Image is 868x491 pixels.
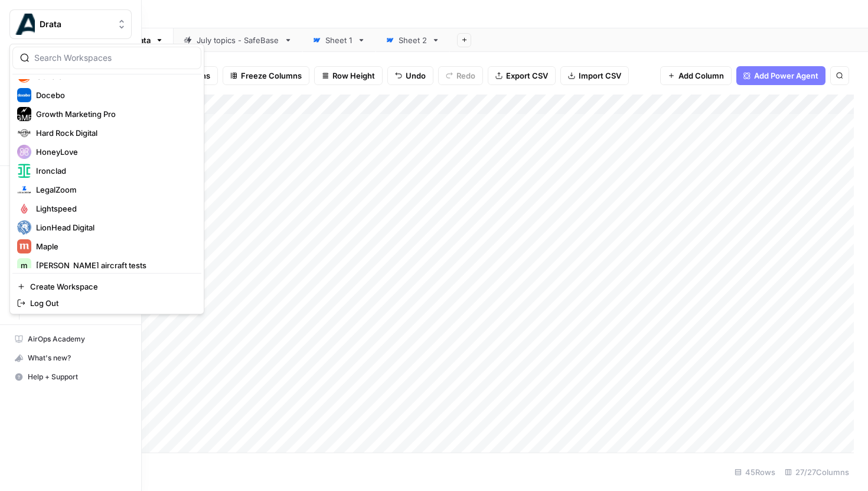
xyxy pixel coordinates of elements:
button: Workspace: Drata [9,9,132,39]
a: Create Workspace [12,278,201,295]
button: Undo [387,66,433,85]
img: Hard Rock Digital Logo [17,126,31,140]
span: Export CSV [506,70,548,82]
button: Add Column [660,66,732,85]
a: Log Out [12,295,201,311]
img: Ironclad Logo [17,164,31,178]
span: Redo [456,70,475,82]
div: Sheet 1 [325,34,353,46]
button: Import CSV [560,66,629,85]
a: AirOps Academy [9,330,132,349]
span: Ironclad [36,165,192,177]
img: Growth Marketing Pro Logo [17,107,31,121]
img: Docebo Logo [17,88,31,102]
span: Add Power Agent [754,70,818,82]
div: 27/27 Columns [780,463,854,482]
span: Docebo [36,89,192,101]
span: Freeze Columns [241,70,302,82]
a: Sheet 1 [302,28,376,52]
span: Maple [36,240,192,252]
span: HoneyLove [36,146,192,158]
span: Row Height [332,70,375,82]
span: m [21,259,28,271]
span: Create Workspace [30,281,192,292]
span: Add Column [678,70,724,82]
span: Help + Support [28,372,126,382]
div: 45 Rows [730,463,780,482]
span: Drata [40,18,111,30]
div: Sheet 2 [399,34,427,46]
button: What's new? [9,349,132,368]
span: Growth Marketing Pro [36,108,192,120]
a: July topics - SafeBase [174,28,302,52]
span: Lightspeed [36,203,192,214]
span: Undo [406,70,426,82]
button: Row Height [314,66,383,85]
button: Add Power Agent [736,66,825,85]
img: Lightspeed Logo [17,201,31,216]
div: Workspace: Drata [9,44,204,314]
span: Import CSV [579,70,621,82]
div: What's new? [10,349,131,367]
button: Redo [438,66,483,85]
img: LegalZoom Logo [17,183,31,197]
span: AirOps Academy [28,334,126,344]
img: Maple Logo [17,239,31,253]
button: Help + Support [9,368,132,386]
div: July topics - SafeBase [197,34,279,46]
input: Search Workspaces [34,52,194,64]
img: Drata Logo [14,14,35,35]
button: Freeze Columns [223,66,309,85]
span: LionHead Digital [36,222,192,233]
button: Export CSV [488,66,556,85]
a: Sheet 2 [376,28,450,52]
span: LegalZoom [36,184,192,196]
span: Log Out [30,297,192,309]
img: HoneyLove Logo [17,145,31,159]
img: LionHead Digital Logo [17,220,31,235]
span: Hard Rock Digital [36,127,192,139]
span: [PERSON_NAME] aircraft tests [36,259,192,271]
